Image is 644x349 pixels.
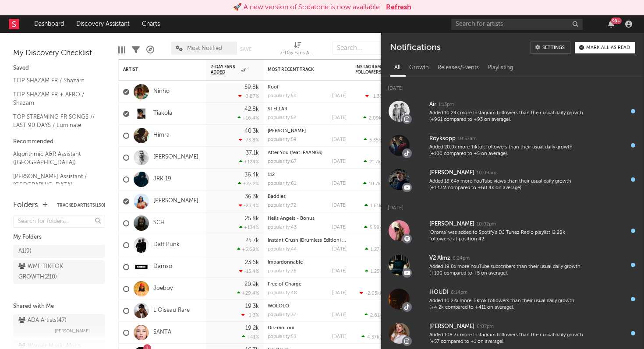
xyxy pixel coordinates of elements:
div: 59.8k [244,85,259,90]
span: 21.7k [369,160,381,165]
span: 5.58k [370,226,382,230]
div: A&R Pipeline [146,37,154,63]
div: 7-Day Fans Added (7-Day Fans Added) [280,37,315,63]
span: 5.35k [369,138,381,143]
div: 6:07pm [477,324,494,330]
a: STELLAR [268,107,287,112]
div: 20.9k [244,282,259,287]
div: +29.4 % [237,290,259,296]
span: 2.09k [369,116,382,121]
span: 4.37k [367,335,379,340]
a: [PERSON_NAME] [153,197,198,205]
div: ( ) [364,159,399,165]
div: -0.3 % [241,312,259,318]
div: 40.3k [244,128,259,134]
input: Search for artists [451,19,583,30]
div: Added 20.0x more Tiktok followers than their usual daily growth (+100 compared to +5 on average). [429,144,584,158]
div: popularity: 67 [268,159,297,164]
a: A1(9) [13,245,105,258]
a: TOP STREAMING FR SONGS // LAST 90 DAYS / Luminate [13,112,96,130]
div: 19.2k [245,325,259,331]
div: 25.8k [245,216,259,222]
div: Notifications [390,42,440,54]
div: 10:02pm [477,221,496,228]
div: Most Recent Track [268,67,333,72]
a: Hells Angels - Bonus [268,216,315,221]
div: popularity: 72 [268,203,296,208]
div: 99 + [611,18,622,24]
div: [DATE] [332,116,347,120]
div: Impardonnable [268,260,347,265]
div: ( ) [365,268,399,274]
div: popularity: 61 [268,181,296,186]
div: [DATE] [332,159,347,164]
a: Ninho [153,88,170,95]
div: 25.7k [245,238,259,243]
a: WMF TIKTOK GROWTH(210) [13,260,105,284]
a: [PERSON_NAME]10:09amAdded 18.64x more YouTube views than their usual daily growth (+1.13M compare... [381,162,644,197]
div: Baddies [268,194,347,199]
div: -73.8 % [239,137,259,143]
a: TOP SHAZAM FR / Shazam [13,76,96,85]
div: ADA Artists ( 47 ) [18,315,67,326]
div: My Discovery Checklist [13,48,105,59]
div: Settings [542,46,565,50]
div: Saved [13,63,105,74]
div: [PERSON_NAME] [429,219,474,229]
div: ( ) [364,225,399,230]
div: [DATE] [332,203,347,208]
div: Added 19.0x more YouTube subscribers than their usual daily growth (+100 compared to +5 on average). [429,264,584,277]
div: popularity: 53 [268,335,296,339]
div: Dis-moi oui [268,326,347,331]
div: Added 10.22x more Tiktok followers than their usual daily growth (+4.2k compared to +411 on avera... [429,298,584,311]
div: +134 % [239,225,259,230]
a: Tiakola [153,110,172,117]
div: Röyksopp [429,134,456,144]
div: Hells Angels - Bonus [268,216,347,221]
div: Edit Columns [118,37,125,63]
div: Artist [123,67,189,72]
div: popularity: 52 [268,116,296,120]
div: +16.4 % [237,115,259,121]
a: [PERSON_NAME] [153,154,198,161]
div: ( ) [363,115,399,121]
div: -0.87 % [238,93,259,99]
div: 6:24pm [453,255,470,262]
span: 7-Day Fans Added [211,64,239,75]
div: Recommended [13,137,105,147]
span: 1.27k [371,247,382,252]
div: popularity: 59 [268,137,297,142]
div: [DATE] [332,94,347,99]
div: [DATE] [332,269,347,274]
div: 36.3k [245,194,259,200]
div: [DATE] [332,313,347,317]
span: [PERSON_NAME] [55,326,90,336]
div: ( ) [364,137,399,143]
a: TOP SHAZAM FR + AFRO / Shazam [13,90,96,108]
div: Free of Charge [268,282,347,287]
a: Dis-moi oui [268,326,294,331]
div: WOLOLO [268,304,347,309]
a: Dashboard [28,15,70,33]
button: Mark all as read [575,42,635,53]
span: 1.61k [370,204,382,208]
a: SCH [153,219,165,227]
div: ( ) [360,290,399,296]
a: WOLOLO [268,304,289,309]
a: [PERSON_NAME] [268,129,306,134]
a: JRK 19 [153,176,171,183]
div: popularity: 37 [268,313,296,317]
div: [DATE] [332,247,347,252]
input: Search for folders... [13,215,105,228]
span: +64.3 % [381,335,398,340]
div: Growth [405,60,433,75]
button: 99+ [608,21,614,28]
div: -15.4 % [239,268,259,274]
div: [DATE] [332,335,347,339]
a: Charts [136,15,166,33]
div: Shared with Me [13,301,105,312]
a: Free of Charge [268,282,301,287]
a: Algorithmic A&R Assistant ([GEOGRAPHIC_DATA]) [13,149,96,167]
a: After You (feat. FAANGS) [268,151,322,155]
div: [DATE] [332,291,347,296]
